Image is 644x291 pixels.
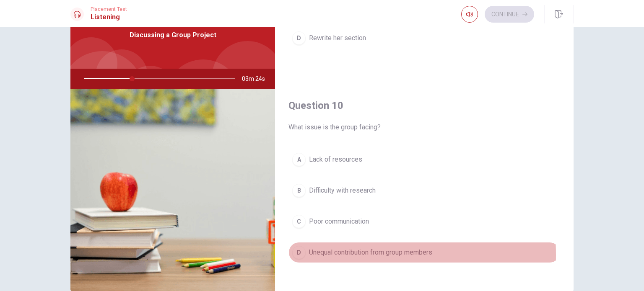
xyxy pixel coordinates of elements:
span: Poor communication [309,216,369,227]
h1: Listening [91,12,127,22]
span: Lack of resources [309,155,362,165]
span: Difficulty with research [309,185,376,196]
button: ALack of resources [288,149,560,170]
div: A [292,153,306,166]
span: Rewrite her section [309,33,366,43]
div: C [292,215,306,228]
span: 03m 24s [242,69,272,89]
button: DRewrite her section [288,28,560,49]
div: D [292,246,306,259]
div: B [292,184,306,197]
button: CPoor communication [288,211,560,232]
h4: Question 10 [288,99,560,112]
div: D [292,31,306,45]
span: Placement Test [91,6,127,12]
button: DUnequal contribution from group members [288,242,560,263]
span: Unequal contribution from group members [309,247,432,258]
span: What issue is the group facing? [288,122,560,132]
button: BDifficulty with research [288,180,560,201]
span: Discussing a Group Project [130,30,216,40]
